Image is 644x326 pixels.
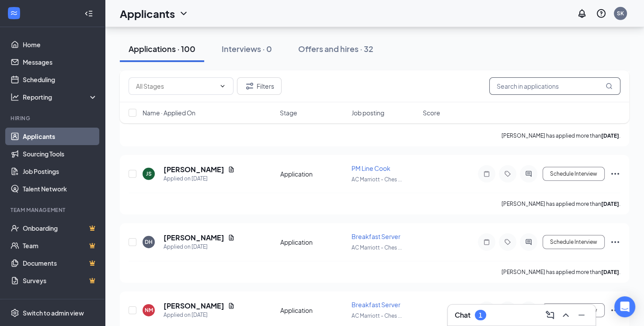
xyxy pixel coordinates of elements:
[23,237,97,254] a: TeamCrown
[237,77,282,95] button: Filter Filters
[423,108,440,117] span: Score
[502,170,513,177] svg: Tag
[545,310,555,320] svg: ComposeMessage
[543,235,605,249] button: Schedule Interview
[352,301,400,309] span: Breakfast Server
[543,167,605,181] button: Schedule Interview
[23,254,97,272] a: DocumentsCrown
[596,8,606,19] svg: QuestionInfo
[606,83,613,90] svg: MagnifyingGlass
[164,174,235,183] div: Applied on [DATE]
[501,200,620,208] p: [PERSON_NAME] has applied more than .
[143,108,195,117] span: Name · Applied On
[577,8,587,19] svg: Notifications
[352,108,384,117] span: Job posting
[501,268,620,276] p: [PERSON_NAME] has applied more than .
[10,114,96,122] div: Hiring
[10,93,19,101] svg: Analysis
[502,239,513,246] svg: Tag
[23,71,97,88] a: Scheduling
[559,308,573,322] button: ChevronUp
[23,272,97,289] a: SurveysCrown
[610,237,620,247] svg: Ellipses
[228,166,235,173] svg: Document
[352,232,400,240] span: Breakfast Server
[120,6,175,21] h1: Applicants
[601,269,619,275] b: [DATE]
[228,302,235,309] svg: Document
[164,233,224,243] h5: [PERSON_NAME]
[298,43,373,54] div: Offers and hires · 32
[280,170,346,178] div: Application
[610,169,620,179] svg: Ellipses
[352,164,390,172] span: PM Line Cook
[178,8,189,19] svg: ChevronDown
[523,239,534,246] svg: ActiveChat
[10,9,18,17] svg: WorkstreamLogo
[23,53,97,71] a: Messages
[481,170,492,177] svg: Note
[23,36,97,53] a: Home
[523,170,534,177] svg: ActiveChat
[501,132,620,139] p: [PERSON_NAME] has applied more than .
[228,234,235,241] svg: Document
[489,77,620,95] input: Search in applications
[352,176,402,183] span: AC Marriott - Ches ...
[280,238,346,246] div: Application
[610,305,620,316] svg: Ellipses
[23,163,97,180] a: Job Postings
[352,312,402,319] span: AC Marriott - Ches ...
[601,132,619,139] b: [DATE]
[84,9,93,18] svg: Collapse
[164,165,224,174] h5: [PERSON_NAME]
[617,10,624,17] div: SK
[23,128,97,145] a: Applicants
[576,310,587,320] svg: Minimize
[23,309,84,317] div: Switch to admin view
[136,81,216,91] input: All Stages
[560,310,571,320] svg: ChevronUp
[280,108,297,117] span: Stage
[455,310,470,320] h3: Chat
[543,308,557,322] button: ComposeMessage
[146,170,152,177] div: JS
[23,145,97,163] a: Sourcing Tools
[23,219,97,237] a: OnboardingCrown
[222,43,272,54] div: Interviews · 0
[481,239,492,246] svg: Note
[543,303,605,317] button: Schedule Interview
[164,301,224,311] h5: [PERSON_NAME]
[219,83,226,90] svg: ChevronDown
[574,308,588,322] button: Minimize
[10,206,96,214] div: Team Management
[23,180,97,198] a: Talent Network
[23,93,98,101] div: Reporting
[601,201,619,207] b: [DATE]
[164,243,235,251] div: Applied on [DATE]
[164,311,235,319] div: Applied on [DATE]
[244,81,255,91] svg: Filter
[479,312,482,319] div: 1
[352,244,402,251] span: AC Marriott - Ches ...
[145,306,153,314] div: NM
[129,43,195,54] div: Applications · 100
[10,298,96,305] div: Payroll
[145,238,153,246] div: DH
[614,296,635,317] div: Open Intercom Messenger
[280,306,346,315] div: Application
[10,309,19,317] svg: Settings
